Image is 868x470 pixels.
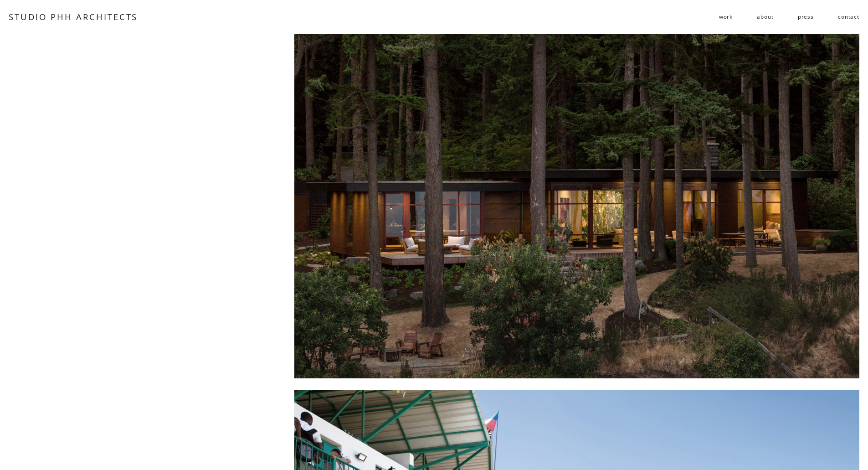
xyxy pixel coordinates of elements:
a: contact [838,10,859,24]
a: press [798,10,814,24]
span: work [719,10,733,23]
a: STUDIO PHH ARCHITECTS [9,11,138,22]
a: folder dropdown [719,10,733,24]
a: about [757,10,773,24]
